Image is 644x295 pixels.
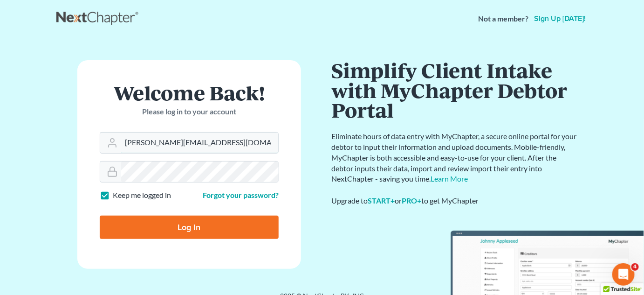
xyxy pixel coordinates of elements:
strong: Not a member? [478,14,528,24]
iframe: Intercom live chat [612,263,635,286]
input: Log In [100,216,279,239]
h1: Simplify Client Intake with MyChapter Debtor Portal [331,60,578,120]
label: Keep me logged in [113,190,171,201]
a: Sign up [DATE]! [532,15,588,22]
a: START+ [368,196,395,205]
span: 4 [631,263,639,271]
p: Please log in to your account [100,106,279,117]
a: PRO+ [402,196,421,205]
h1: Welcome Back! [100,83,279,103]
a: Forgot your password? [203,190,279,199]
p: Eliminate hours of data entry with MyChapter, a secure online portal for your debtor to input the... [331,131,578,184]
div: Upgrade to or to get MyChapter [331,196,578,206]
a: Learn More [431,174,468,183]
input: Email Address [121,133,278,153]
